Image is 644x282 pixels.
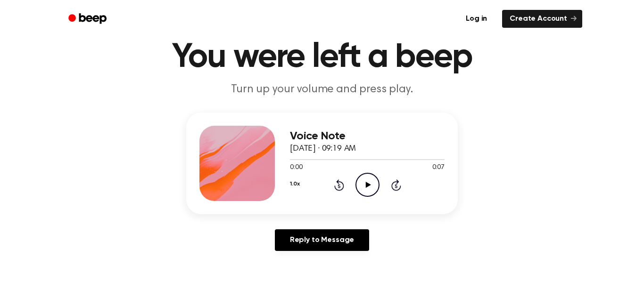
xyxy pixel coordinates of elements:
[62,10,115,28] a: Beep
[141,82,503,97] p: Turn up your volume and press play.
[81,40,563,74] h1: You were left a beep
[502,10,582,28] a: Create Account
[290,130,445,143] h3: Voice Note
[290,176,299,192] button: 1.0x
[290,145,356,153] span: [DATE] · 09:19 AM
[290,163,302,173] span: 0:00
[432,163,445,173] span: 0:07
[456,8,496,30] a: Log in
[275,229,369,251] a: Reply to Message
